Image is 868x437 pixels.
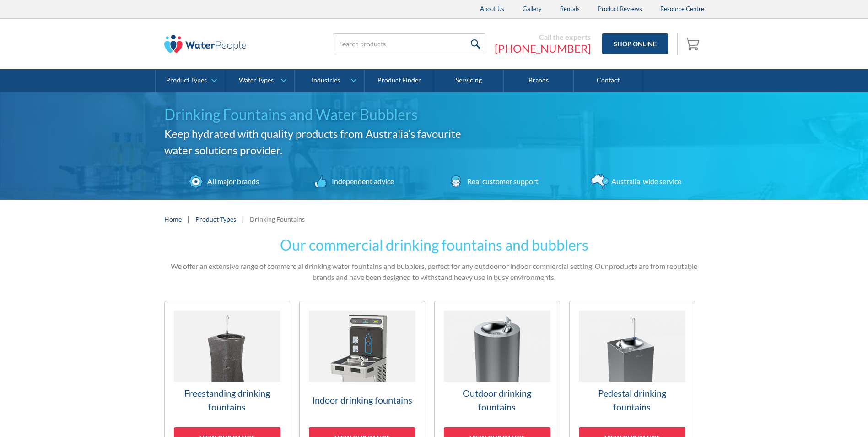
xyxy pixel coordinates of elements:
[682,33,704,55] a: Open empty cart
[312,76,340,84] div: Industries
[495,33,591,42] div: Call the experts
[164,35,247,53] img: The Water People
[250,214,305,224] div: Drinking Fountains
[434,69,504,92] a: Servicing
[156,69,225,92] a: Product Types
[164,261,704,283] p: We offer an extensive range of commercial drinking water fountains and bubblers, perfect for any ...
[166,76,207,84] div: Product Types
[295,69,364,92] a: Industries
[164,234,704,256] h2: Our commercial drinking fountains and bubblers
[504,69,573,92] a: Brands
[685,36,702,51] img: shopping cart
[186,213,191,224] div: |
[574,69,643,92] a: Contact
[579,386,685,414] h3: Pedestal drinking fountains
[309,393,415,407] h3: Indoor drinking fountains
[334,33,485,54] input: Search products
[164,104,475,126] h1: Drinking Fountains and Water Bubblers
[225,69,294,92] a: Water Types
[195,214,236,224] a: Product Types
[602,33,668,54] a: Shop Online
[365,69,434,92] a: Product Finder
[329,176,394,187] div: Independent advice
[239,76,274,84] div: Water Types
[174,386,280,414] h3: Freestanding drinking fountains
[495,42,591,55] a: [PHONE_NUMBER]
[205,176,259,187] div: All major brands
[164,126,475,158] h2: Keep hydrated with quality products from Australia’s favourite water solutions provider.
[164,214,182,224] a: Home
[465,176,539,187] div: Real customer support
[444,386,550,414] h3: Outdoor drinking fountains
[609,176,681,187] div: Australia-wide service
[241,213,245,224] div: |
